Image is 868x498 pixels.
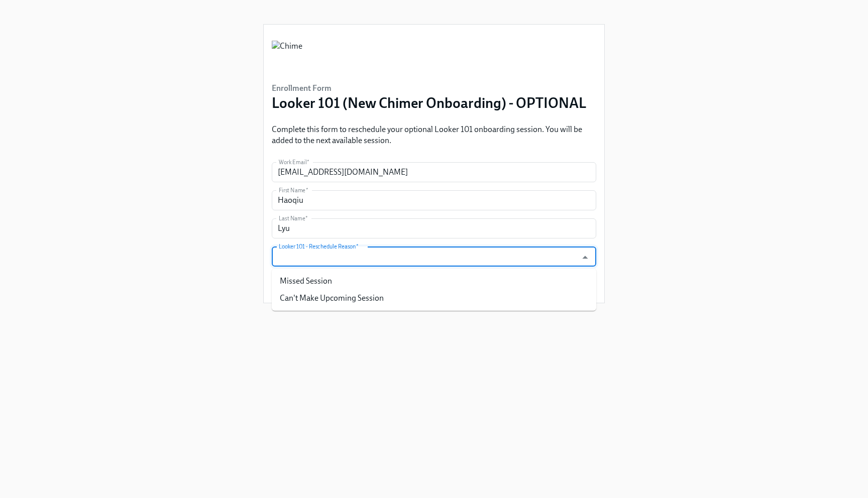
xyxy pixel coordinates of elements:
[577,250,593,265] button: Close
[272,94,587,112] h3: Looker 101 (New Chimer Onboarding) - OPTIONAL
[272,273,596,290] li: Missed Session
[272,124,596,146] p: Complete this form to reschedule your optional Looker 101 onboarding session. You will be added t...
[272,290,596,307] li: Can't Make Upcoming Session
[272,83,587,94] h6: Enrollment Form
[272,41,302,71] img: Chime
